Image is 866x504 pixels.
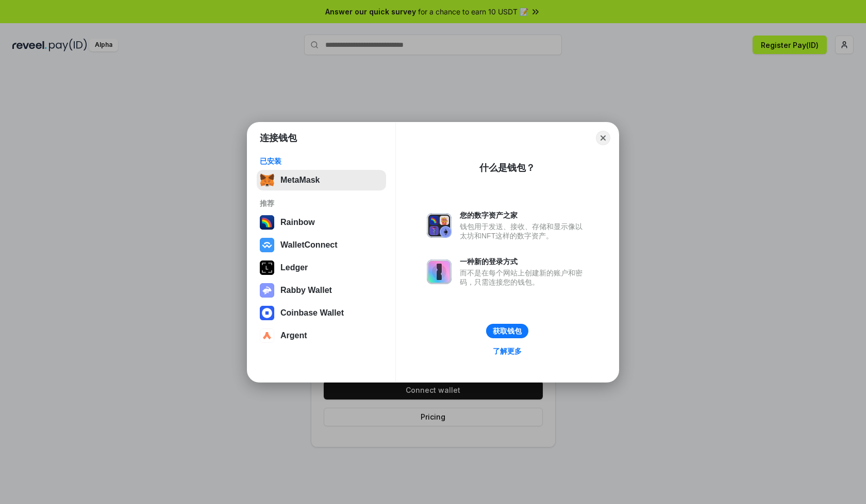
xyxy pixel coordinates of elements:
[427,259,452,284] img: svg+xml,%3Csvg%20xmlns%3D%22http%3A%2F%2Fwww.w3.org%2F2000%2Fsvg%22%20fill%3D%22none%22%20viewBox...
[257,212,386,233] button: Rainbow
[460,257,588,266] div: 一种新的登录方式
[260,199,383,208] div: 推荐
[260,328,274,343] img: svg+xml,%3Csvg%20width%3D%2228%22%20height%3D%2228%22%20viewBox%3D%220%200%2028%2028%22%20fill%3D...
[257,303,386,323] button: Coinbase Wallet
[479,162,535,174] div: 什么是钱包？
[460,268,588,287] div: 而不是在每个网站上创建新的账户和密码，只需连接您的钱包。
[280,218,315,227] div: Rainbow
[280,263,308,272] div: Ledger
[280,286,332,295] div: Rabby Wallet
[427,213,452,238] img: svg+xml,%3Csvg%20xmlns%3D%22http%3A%2F%2Fwww.w3.org%2F2000%2Fsvg%22%20fill%3D%22none%22%20viewBox...
[260,238,274,252] img: svg+xml,%3Csvg%20width%3D%2228%22%20height%3D%2228%22%20viewBox%3D%220%200%2028%2028%22%20fill%3D...
[487,344,528,358] a: 了解更多
[280,331,307,340] div: Argent
[280,240,338,250] div: WalletConnect
[257,235,386,255] button: WalletConnect
[257,325,386,346] button: Argent
[257,257,386,278] button: Ledger
[486,324,528,338] button: 获取钱包
[260,260,274,275] img: svg+xml,%3Csvg%20xmlns%3D%22http%3A%2F%2Fwww.w3.org%2F2000%2Fsvg%22%20width%3D%2228%22%20height%3...
[257,170,386,190] button: MetaMask
[260,173,274,187] img: svg+xml,%3Csvg%20fill%3D%22none%22%20height%3D%2233%22%20viewBox%3D%220%200%2035%2033%22%20width%...
[260,132,297,144] h1: 连接钱包
[260,157,383,166] div: 已安装
[596,131,610,145] button: Close
[493,326,522,336] div: 获取钱包
[257,280,386,301] button: Rabby Wallet
[260,306,274,320] img: svg+xml,%3Csvg%20width%3D%2228%22%20height%3D%2228%22%20viewBox%3D%220%200%2028%2028%22%20fill%3D...
[260,215,274,230] img: svg+xml,%3Csvg%20width%3D%22120%22%20height%3D%22120%22%20viewBox%3D%220%200%20120%20120%22%20fil...
[460,211,588,220] div: 您的数字资产之家
[493,346,522,356] div: 了解更多
[280,176,320,185] div: MetaMask
[460,222,588,240] div: 钱包用于发送、接收、存储和显示像以太坊和NFT这样的数字资产。
[280,308,344,318] div: Coinbase Wallet
[260,283,274,298] img: svg+xml,%3Csvg%20xmlns%3D%22http%3A%2F%2Fwww.w3.org%2F2000%2Fsvg%22%20fill%3D%22none%22%20viewBox...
